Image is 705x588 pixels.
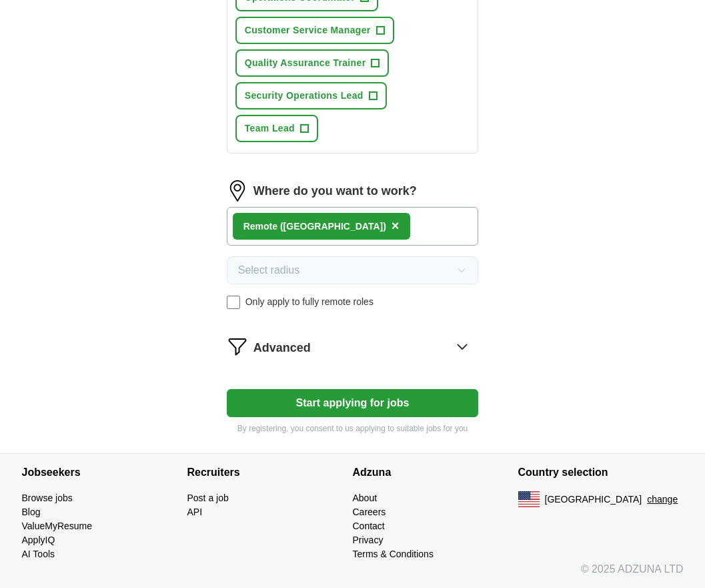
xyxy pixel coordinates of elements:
img: US flag [518,491,540,507]
a: About [353,493,378,503]
p: By registering, you consent to us applying to suitable jobs for you [227,422,479,434]
img: filter [227,336,248,357]
img: location.png [227,180,248,202]
a: Terms & Conditions [353,549,434,559]
a: ValueMyResume [22,521,93,531]
a: Contact [353,521,385,531]
span: [GEOGRAPHIC_DATA] [545,493,642,507]
button: Customer Service Manager [235,17,394,44]
label: Where do you want to work? [253,182,417,200]
button: Quality Assurance Trainer [235,49,390,77]
a: API [187,507,203,517]
div: © 2025 ADZUNA LTD [11,561,694,588]
a: ApplyIQ [22,535,55,545]
input: Only apply to fully remote roles [227,296,240,309]
a: AI Tools [22,549,55,559]
button: Team Lead [235,115,318,142]
span: Quality Assurance Trainer [245,56,366,70]
h4: Country selection [518,454,684,491]
button: Select radius [227,256,479,284]
button: Start applying for jobs [227,389,479,417]
span: Team Lead [245,121,295,135]
span: Customer Service Manager [245,23,371,37]
span: × [392,218,400,233]
button: change [647,493,678,507]
span: Only apply to fully remote roles [245,295,374,309]
a: Browse jobs [22,493,73,503]
span: Security Operations Lead [245,89,364,103]
a: Post a job [187,493,229,503]
button: × [392,216,400,236]
div: Remote ([GEOGRAPHIC_DATA]) [243,220,386,234]
a: Blog [22,507,41,517]
span: Select radius [238,262,300,278]
a: Privacy [353,535,384,545]
a: Careers [353,507,386,517]
span: Advanced [253,339,311,357]
button: Security Operations Lead [235,82,387,109]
